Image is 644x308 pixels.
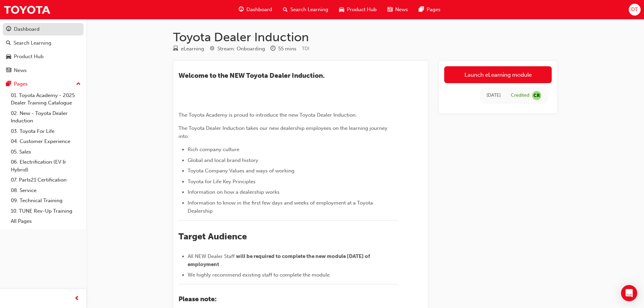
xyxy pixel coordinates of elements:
div: Credited [511,92,529,99]
a: 06. Electrification (EV & Hybrid) [8,157,84,175]
a: search-iconSearch Learning [278,3,334,17]
span: pages-icon [419,5,424,14]
span: We highly recommend existing staff to complete the module. [188,272,331,278]
h1: Toyota Dealer Induction [173,30,557,45]
span: Toyota Company Values and ways of working [188,168,294,174]
div: Type [173,45,204,53]
span: The Toyota Dealer Induction takes our new dealership employees on the learning journey into: [178,125,389,139]
a: All Pages [8,216,84,227]
a: guage-iconDashboard [233,3,278,17]
a: pages-iconPages [413,3,446,17]
a: 08. Service [8,185,84,196]
span: Learning resource code [302,46,309,51]
div: Product Hub [14,53,44,61]
button: DT [629,4,641,16]
a: Search Learning [3,37,84,49]
div: Dashboard [14,25,40,33]
div: Open Intercom Messenger [621,285,637,301]
a: 10. TUNE Rev-Up Training [8,206,84,216]
span: car-icon [339,5,344,14]
div: Pages [14,80,28,88]
span: DT [631,6,638,14]
span: clock-icon [270,46,276,52]
span: Please note: [178,295,217,303]
div: News [14,67,27,74]
div: Stream [210,45,265,53]
span: pages-icon [6,81,11,87]
a: Product Hub [3,50,84,63]
a: Launch eLearning module [444,66,552,83]
a: 03. Toyota For Life [8,126,84,137]
a: 01. Toyota Academy - 2025 Dealer Training Catalogue [8,90,84,108]
div: Tue Mar 25 2025 23:00:00 GMT+1100 (Australian Eastern Daylight Time) [486,92,501,99]
span: Dashboard [246,6,272,14]
span: search-icon [283,5,288,14]
span: car-icon [6,54,11,60]
span: guage-icon [239,5,244,14]
span: Pages [427,6,440,14]
div: Stream: Onboarding [217,45,265,53]
span: Toyota for Life Key Principles [188,179,256,185]
span: The Toyota Academy is proud to introduce the new Toyota Dealer Induction. [178,112,357,118]
span: Product Hub [347,6,377,14]
span: null-icon [532,91,541,100]
a: news-iconNews [382,3,413,17]
div: Search Learning [14,39,51,47]
span: search-icon [6,40,11,46]
button: Pages [3,78,84,90]
a: 09. Technical Training [8,195,84,206]
span: prev-icon [74,294,79,303]
a: 07. Parts21 Certification [8,175,84,185]
span: Rich company culture [188,146,239,152]
img: Trak [3,2,51,17]
span: . [220,261,222,267]
span: All NEW Dealer Staff [188,253,235,259]
span: Search Learning [290,6,328,14]
a: car-iconProduct Hub [334,3,382,17]
a: News [3,64,84,77]
span: target-icon [210,46,215,52]
a: 05. Sales [8,147,84,157]
span: up-icon [76,80,81,89]
button: DashboardSearch LearningProduct HubNews [3,22,84,78]
span: Global and local brand history [188,157,258,163]
span: news-icon [6,68,11,74]
span: news-icon [387,5,392,14]
div: eLearning [181,45,204,53]
span: guage-icon [6,26,11,32]
span: Information on how a dealership works [188,189,280,195]
span: Information to know in the first few days and weeks of employment at a Toyota Dealership [188,200,374,214]
span: Target Audience [178,231,247,242]
a: 04. Customer Experience [8,136,84,147]
span: learningResourceType_ELEARNING-icon [173,46,178,52]
span: News [395,6,408,14]
div: 55 mins [278,45,296,53]
span: ​Welcome to the NEW Toyota Dealer Induction. [178,72,325,79]
div: Duration [270,45,296,53]
span: will be required to complete the new module [DATE] of employment [188,253,371,267]
a: 02. New - Toyota Dealer Induction [8,108,84,126]
a: Dashboard [3,23,84,35]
